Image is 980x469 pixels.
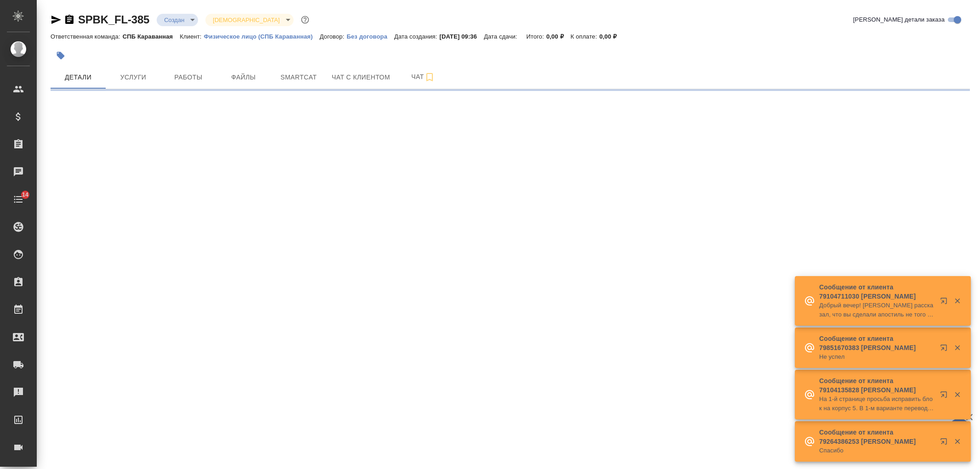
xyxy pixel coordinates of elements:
span: Работы [166,72,210,83]
button: Скопировать ссылку для ЯМессенджера [51,14,62,25]
span: 14 [17,190,34,199]
svg: Подписаться [424,72,435,83]
span: [PERSON_NAME] детали заказа [853,15,945,24]
button: Создан [161,16,187,24]
p: Без договора [346,33,394,40]
button: Доп статусы указывают на важность/срочность заказа [299,14,311,26]
p: Сообщение от клиента 79104135828 [PERSON_NAME] [819,376,934,395]
p: Добрый вечер! [PERSON_NAME] рассказал, что вы сделали апостиль не того документа, и будете переде... [819,301,934,319]
a: Физическое лицо (СПБ Караванная) [204,32,320,40]
button: Открыть в новой вкладке [935,339,957,361]
button: Закрыть [948,344,967,352]
p: 0,00 ₽ [599,33,623,40]
button: Открыть в новой вкладке [935,432,957,454]
span: Файлы [221,72,266,83]
a: SPBK_FL-385 [78,13,149,26]
p: [DATE] 09:36 [440,33,484,40]
span: Чат [401,71,445,83]
p: К оплате: [571,33,600,40]
p: Сообщение от клиента 79851670383 [PERSON_NAME] [819,334,934,352]
a: 14 [2,188,34,211]
p: Ответственная команда: [51,33,123,40]
span: Smartcat [277,72,321,83]
a: Без договора [346,32,394,40]
span: Услуги [111,72,155,83]
button: Закрыть [948,297,967,305]
span: Чат с клиентом [332,72,390,83]
p: Дата создания: [394,33,439,40]
button: [DEMOGRAPHIC_DATA] [210,16,282,24]
p: Физическое лицо (СПБ Караванная) [204,33,320,40]
button: Добавить тэг [51,45,71,66]
p: Итого: [527,33,546,40]
button: Открыть в новой вкладке [935,385,957,407]
p: 0,00 ₽ [546,33,571,40]
p: Сообщение от клиента 79264386253 [PERSON_NAME] [819,428,934,446]
p: СПБ Караванная [123,33,180,40]
button: Закрыть [948,437,967,446]
p: Дата сдачи: [484,33,519,40]
div: Создан [205,14,293,26]
div: Создан [157,14,198,26]
p: Клиент: [180,33,204,40]
p: Не успел [819,352,934,362]
p: Сообщение от клиента 79104711030 [PERSON_NAME] [819,283,934,301]
p: Спасибо [819,446,934,455]
p: На 1-й странице просьба исправить блок на корпус 5. В 1-м варианте перевода был пропущен ноль в номе [819,395,934,413]
button: Открыть в новой вкладке [935,292,957,314]
span: Детали [56,72,100,83]
button: Закрыть [948,390,967,399]
p: Договор: [320,33,347,40]
button: Скопировать ссылку [64,14,75,25]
